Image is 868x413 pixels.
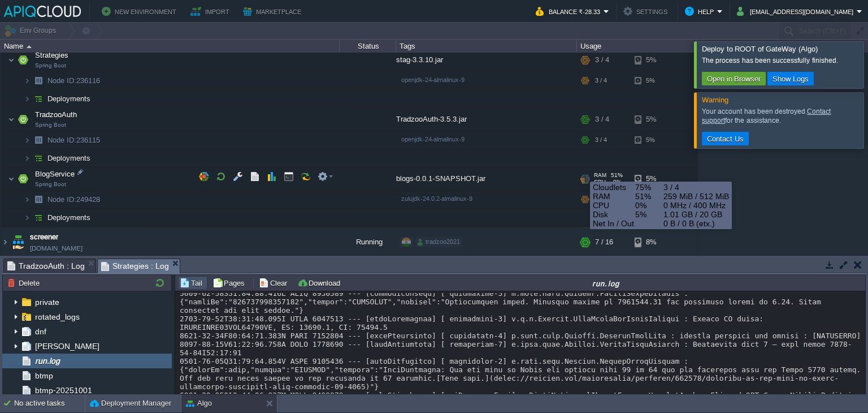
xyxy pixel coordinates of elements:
[401,136,465,143] span: openjdk-24-almalinux-9
[31,131,46,149] img: AMDAwAAAACH5BAEAAAAALAAAAAABAAEAAAICRAEAOw==
[180,278,206,288] button: Tail
[1,40,339,53] div: Name
[30,243,83,254] a: [DOMAIN_NAME]
[33,356,62,366] a: run.log
[33,312,81,322] a: rotated_logs
[595,49,609,71] div: 3 / 4
[635,227,671,257] div: 8%
[396,167,577,190] div: blogs-0.0.1-SNAPSHOT.jar
[4,6,81,17] img: APIQCloud
[593,183,635,192] span: Cloudlets
[8,167,15,190] img: AMDAwAAAACH5BAEAAAAALAAAAAABAAEAAAICRAEAOw==
[31,191,46,208] img: AMDAwAAAACH5BAEAAAAALAAAAAABAAEAAAICRAEAOw==
[397,40,576,53] div: Tags
[186,398,212,409] button: Algo
[212,278,248,288] button: Pages
[30,231,58,243] a: screener
[46,94,92,104] span: Deployments
[1,227,10,257] img: AMDAwAAAACH5BAEAAAAALAAAAAABAAEAAAICRAEAOw==
[340,40,396,53] div: Status
[348,278,864,288] div: run.log
[593,201,635,210] span: CPU
[635,49,671,71] div: 5%
[635,192,663,201] span: 51%
[46,76,102,85] a: Node ID:236116
[635,108,671,131] div: 5%
[46,135,102,145] a: Node ID:236115
[27,45,32,48] img: AMDAwAAAACH5BAEAAAAALAAAAAABAAEAAAICRAEAOw==
[31,209,46,226] img: AMDAwAAAACH5BAEAAAAALAAAAAABAAEAAAICRAEAOw==
[593,201,729,210] div: 0 MHz / 400 MHz
[415,237,462,247] div: tradzoo2021
[737,5,857,18] button: [EMAIL_ADDRESS][DOMAIN_NAME]
[190,5,233,18] button: Import
[704,74,764,84] button: Open in Browser
[34,170,76,178] a: BlogServiceSpring Boot
[685,5,717,18] button: Help
[593,210,729,219] div: 1.01 GB / 20 GB
[47,195,76,204] span: Node ID:
[702,96,728,104] span: Warning
[33,371,55,381] a: btmp
[635,210,663,219] span: 5%
[46,213,92,222] a: Deployments
[259,278,290,288] button: Clear
[47,76,76,85] span: Node ID:
[593,219,663,228] span: Net In / Out
[46,153,92,163] a: Deployments
[102,5,180,18] button: New Environment
[34,51,70,59] a: StrategiesSpring Boot
[33,297,61,307] a: private
[595,72,607,89] div: 3 / 4
[46,76,102,85] span: 236116
[24,191,31,208] img: AMDAwAAAACH5BAEAAAAALAAAAAABAAEAAAICRAEAOw==
[35,62,66,69] span: Spring Boot
[35,181,66,188] span: Spring Boot
[101,259,169,273] span: Strategies : Log
[8,108,15,131] img: AMDAwAAAACH5BAEAAAAALAAAAAABAAEAAAICRAEAOw==
[90,398,171,409] button: Deployment Manager
[702,45,818,53] span: Deploy to ROOT of GateWay (Algo)
[635,183,663,192] span: 75%
[635,167,671,190] div: 5%
[297,278,344,288] button: Download
[33,341,101,351] a: [PERSON_NAME]
[635,131,671,149] div: 5%
[46,135,102,145] span: 236115
[578,40,697,53] div: Usage
[611,172,623,179] span: 51%
[33,385,94,395] a: btmp-20251001
[14,394,85,412] div: No active tasks
[396,108,577,131] div: TradzooAuth-3.5.3.jar
[536,5,604,18] button: Balance ₹-28.33
[702,56,861,65] div: The process has been successfully finished.
[24,90,31,107] img: AMDAwAAAACH5BAEAAAAALAAAAAABAAEAAAICRAEAOw==
[593,192,635,201] span: RAM
[33,326,48,337] a: dnf
[7,259,85,273] span: TradzooAuth : Log
[401,195,472,202] span: zulujdk-24.0.2-almalinux-9
[15,108,31,131] img: AMDAwAAAACH5BAEAAAAALAAAAAABAAEAAAICRAEAOw==
[46,195,102,204] span: 249428
[24,131,31,149] img: AMDAwAAAACH5BAEAAAAALAAAAAABAAEAAAICRAEAOw==
[595,108,609,131] div: 3 / 4
[34,50,70,60] span: Strategies
[24,72,31,89] img: AMDAwAAAACH5BAEAAAAALAAAAAABAAEAAAICRAEAOw==
[593,219,729,228] div: 0 B / 0 B (etx.)
[635,201,663,210] span: 0%
[635,72,671,89] div: 5%
[31,90,46,107] img: AMDAwAAAACH5BAEAAAAALAAAAAABAAEAAAICRAEAOw==
[595,227,613,257] div: 7 / 16
[35,122,66,128] span: Spring Boot
[24,209,31,226] img: AMDAwAAAACH5BAEAAAAALAAAAAABAAEAAAICRAEAOw==
[401,76,465,83] span: openjdk-24-almalinux-9
[10,227,26,257] img: AMDAwAAAACH5BAEAAAAALAAAAAABAAEAAAICRAEAOw==
[595,131,607,149] div: 3 / 4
